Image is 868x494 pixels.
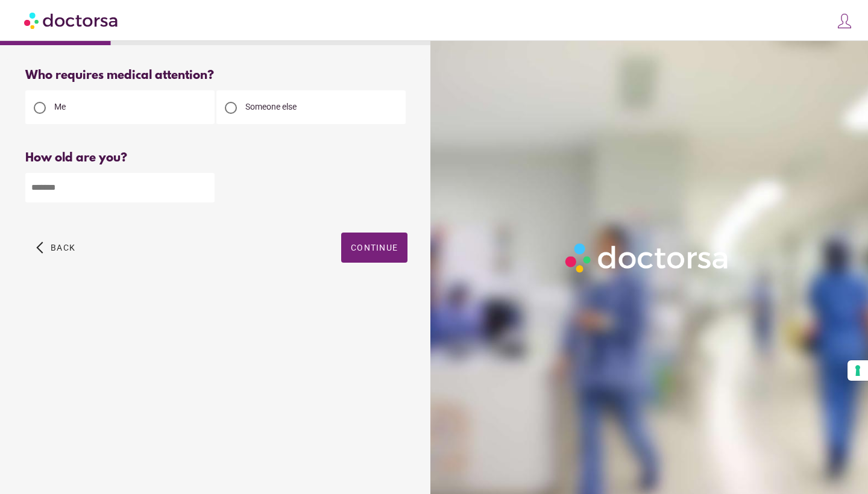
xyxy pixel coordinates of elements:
span: Continue [351,243,398,252]
div: Who requires medical attention? [25,69,407,83]
button: Continue [341,233,407,263]
span: Someone else [245,102,297,111]
span: Back [51,243,75,252]
button: arrow_back_ios Back [31,233,80,263]
button: Your consent preferences for tracking technologies [848,360,868,381]
span: Me [54,102,66,111]
div: How old are you? [25,151,407,165]
img: Doctorsa.com [24,7,119,34]
img: icons8-customer-100.png [836,13,853,30]
img: Logo-Doctorsa-trans-White-partial-flat.png [561,239,734,277]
